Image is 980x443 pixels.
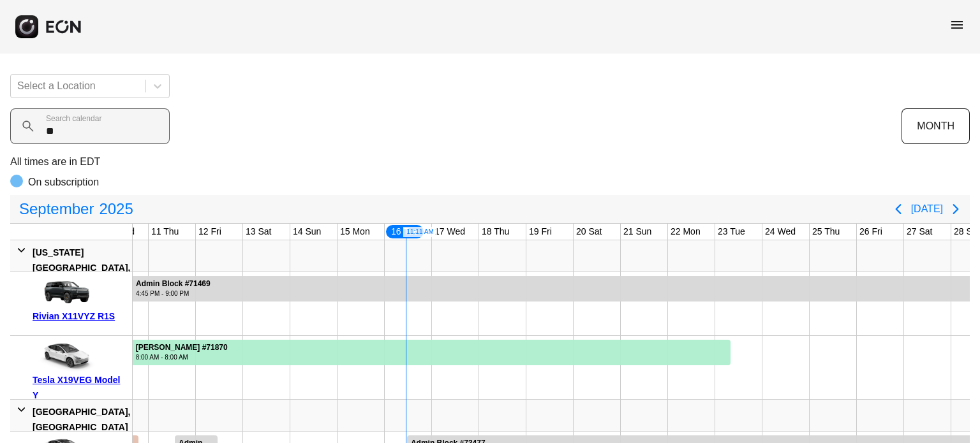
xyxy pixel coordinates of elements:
div: 22 Mon [668,224,703,240]
div: 25 Thu [810,224,842,240]
div: 24 Wed [762,224,798,240]
div: 8:00 AM - 8:00 AM [136,352,228,362]
img: car [33,277,96,309]
span: 2025 [96,196,135,222]
div: 16 Tue [385,224,425,240]
span: menu [949,17,965,33]
p: On subscription [28,175,99,190]
p: All times are in EDT [10,154,970,170]
div: 15 Mon [338,224,373,240]
div: Admin Block #71469 [136,279,211,289]
div: [GEOGRAPHIC_DATA], [GEOGRAPHIC_DATA] [33,404,130,435]
span: September [17,196,96,222]
div: [US_STATE][GEOGRAPHIC_DATA], [GEOGRAPHIC_DATA] [33,245,130,291]
img: car [33,340,96,372]
div: 19 Fri [526,224,554,240]
div: 17 Wed [432,224,468,240]
div: 23 Tue [715,224,748,240]
label: Search calendar [46,113,101,124]
div: Tesla X19VEG Model Y [33,372,128,403]
div: 11 Thu [149,224,181,240]
div: 18 Thu [479,224,512,240]
div: 13 Sat [243,224,274,240]
div: 12 Fri [196,224,224,240]
div: 27 Sat [904,224,935,240]
button: [DATE] [911,198,943,221]
button: Next page [943,196,969,222]
div: 4:45 PM - 9:00 PM [136,289,211,298]
button: September2025 [11,196,141,222]
div: 14 Sun [290,224,323,240]
div: Rivian X11VYZ R1S [33,309,128,324]
div: 21 Sun [621,224,654,240]
div: [PERSON_NAME] #71870 [136,343,228,352]
button: Previous page [886,196,911,222]
button: MONTH [902,108,970,144]
div: 20 Sat [574,224,604,240]
div: 26 Fri [857,224,885,240]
